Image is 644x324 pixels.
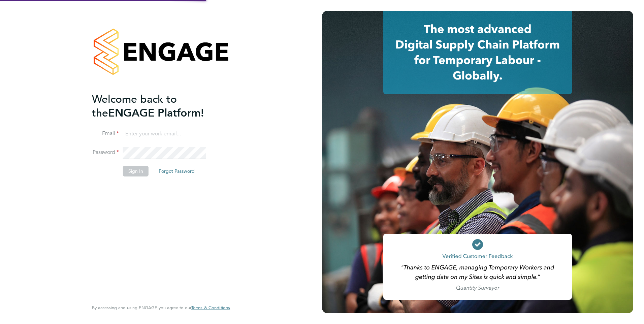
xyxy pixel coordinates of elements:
h2: ENGAGE Platform! [92,92,223,120]
label: Email [92,130,119,137]
input: Enter your work email... [123,128,206,140]
button: Sign In [123,166,149,176]
span: Terms & Conditions [191,305,230,311]
a: Terms & Conditions [191,305,230,311]
label: Password [92,149,119,156]
span: By accessing and using ENGAGE you agree to our [92,305,230,311]
button: Forgot Password [153,166,200,176]
span: Welcome back to the [92,93,177,120]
